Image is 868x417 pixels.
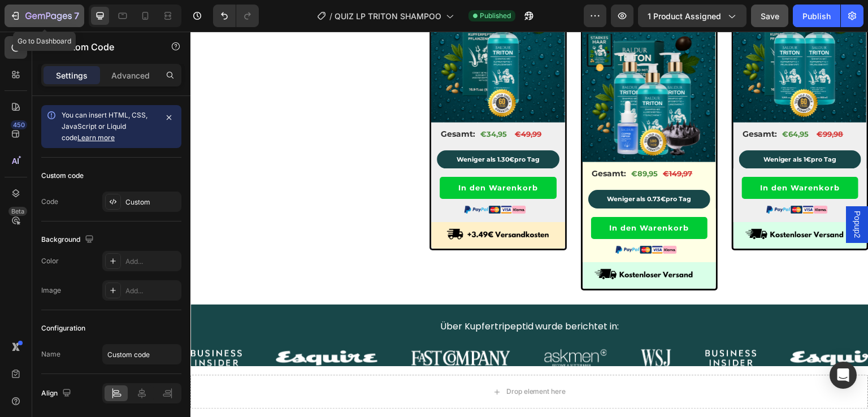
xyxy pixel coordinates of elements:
[600,319,702,334] img: Alt image
[329,10,332,22] span: /
[323,97,352,108] div: €49,99
[41,197,58,207] div: Code
[41,256,59,266] div: Color
[626,97,654,108] div: €99,98
[419,190,498,203] div: In den Warenkorb
[570,150,649,163] div: In den Warenkorb
[552,145,668,167] button: In den Warenkorb
[401,214,517,222] img: gempages_562311608655676326-1b41214e-7e81-4286-9c0e-d21c1f3ff614.png
[125,197,179,207] div: Custom
[515,318,566,335] img: Alt image
[354,318,416,335] img: Alt image
[661,179,672,206] span: Popup2
[638,5,747,27] button: 1 product assigned
[553,97,587,108] p: Gesamt:
[616,124,621,132] strong: €
[471,163,476,171] strong: €
[56,69,88,81] p: Settings
[472,136,504,148] div: €149,97
[751,5,788,27] button: Save
[335,10,441,22] span: QUIZ LP TRITON SHAMPOO
[761,11,779,21] span: Save
[11,120,27,129] div: 450
[553,123,666,133] p: Weniger als 1 pro Tag
[543,190,676,217] img: gempages_562311608655676326-09481cff-8bd7-4ac6-9074-b541e2dd4e11.png
[213,5,259,27] div: Undo/Redo
[440,136,469,148] div: €89,95
[450,318,481,335] img: Alt image
[591,97,620,108] div: €64,95
[251,123,364,133] p: Weniger als 1.30 pro Tag
[392,231,526,257] img: gempages_562311608655676326-09481cff-8bd7-4ac6-9074-b541e2dd4e11.png
[221,319,320,333] img: Alt image
[55,40,151,54] p: Custom Code
[249,145,366,167] button: In den Warenkorb
[74,9,79,23] p: 7
[125,286,179,296] div: Add...
[41,232,96,247] div: Background
[241,190,374,217] img: gempages_562311608655676326-00de8dc6-d26a-4894-95e6-2d618fc125ea.png
[401,185,517,207] button: In den Warenkorb
[111,69,150,81] p: Advanced
[41,285,61,296] div: Image
[268,150,348,163] div: In den Warenkorb
[249,174,366,182] img: gempages_562311608655676326-1b41214e-7e81-4286-9c0e-d21c1f3ff614.png
[830,362,857,389] div: Open Intercom Messenger
[1,318,51,335] img: Alt image
[62,111,147,142] span: You can insert HTML, CSS, JavaScript or Liquid code
[552,174,668,182] img: gempages_562311608655676326-1b41214e-7e81-4286-9c0e-d21c1f3ff614.png
[802,10,831,22] div: Publish
[402,163,515,172] p: Weniger als 0.73 pro Tag
[480,11,511,21] span: Published
[77,133,115,142] a: Learn more
[250,97,285,108] p: Gesamt:
[41,349,60,359] div: Name
[8,207,27,216] div: Beta
[41,386,73,401] div: Align
[41,323,85,333] div: Configuration
[316,356,376,365] div: Drop element here
[5,5,84,27] button: 7
[85,319,187,334] img: Alt image
[648,10,721,22] span: 1 product assigned
[793,5,840,27] button: Publish
[1,288,677,302] p: Über Kupfertripeptid wurde berichtet in:
[289,97,318,108] div: €34,95
[41,171,84,181] div: Custom code
[402,136,436,148] p: Gesamt:
[190,32,868,417] iframe: Design area
[319,124,324,132] strong: €
[125,257,179,267] div: Add...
